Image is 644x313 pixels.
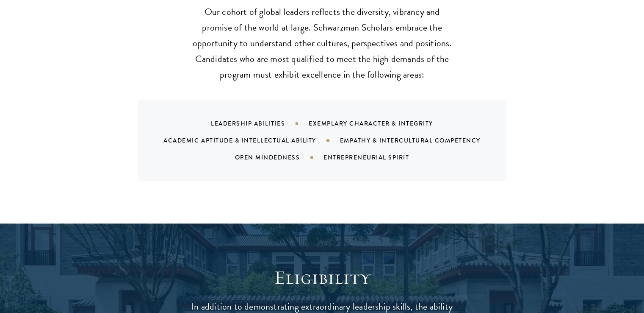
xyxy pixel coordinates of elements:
[211,119,309,128] div: Leadership Abilities
[235,153,324,162] div: Open Mindedness
[191,4,453,83] p: Our cohort of global leaders reflects the diversity, vibrancy and promise of the world at large. ...
[323,153,430,162] div: Entrepreneurial Spirit
[163,136,340,145] div: Academic Aptitude & Intellectual Ability
[309,119,454,128] div: Exemplary Character & Integrity
[340,136,502,145] div: Empathy & Intercultural Competency
[191,266,453,290] h2: Eligibility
